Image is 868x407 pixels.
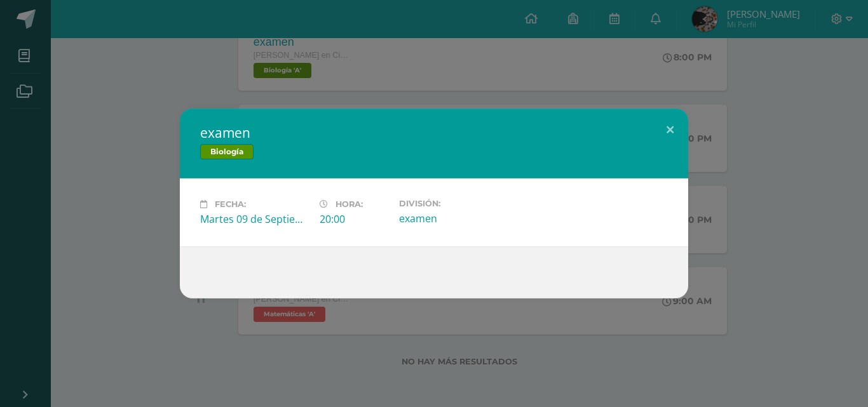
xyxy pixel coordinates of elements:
span: Fecha: [215,199,246,209]
span: Hora: [336,199,363,209]
div: 20:00 [320,212,389,226]
h2: examen [200,124,668,142]
div: Martes 09 de Septiembre [200,212,309,226]
label: División: [399,199,508,208]
span: Biología [200,144,254,159]
div: examen [399,211,508,225]
button: Close (Esc) [652,109,688,152]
